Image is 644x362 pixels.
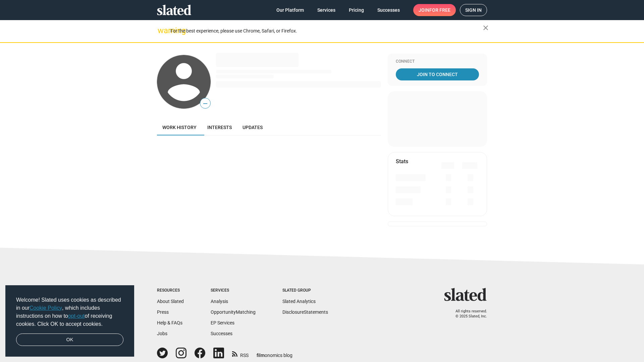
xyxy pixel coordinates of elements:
[349,4,364,16] span: Pricing
[429,4,450,16] span: for free
[16,296,123,328] span: Welcome! Slated uses cookies as described in our , which includes instructions on how to of recei...
[419,4,450,16] span: Join
[157,299,184,304] a: About Slated
[448,309,487,319] p: All rights reserved. © 2025 Slated, Inc.
[202,119,237,135] a: Interests
[282,288,328,293] div: Slated Group
[282,309,328,315] a: DisclosureStatements
[157,119,202,135] a: Work history
[211,320,234,325] a: EP Services
[396,68,479,80] a: Join To Connect
[211,288,256,293] div: Services
[372,4,405,16] a: Successes
[397,68,478,80] span: Join To Connect
[30,305,62,311] a: Cookie Policy
[158,26,166,35] mat-icon: warning
[157,309,169,315] a: Press
[5,285,134,357] div: cookieconsent
[460,4,487,16] a: Sign in
[276,4,304,16] span: Our Platform
[243,125,263,130] span: Updates
[271,4,309,16] a: Our Platform
[157,320,182,325] a: Help & FAQs
[237,119,268,135] a: Updates
[257,347,292,359] a: filmonomics blog
[200,99,210,108] span: —
[162,125,197,130] span: Work history
[482,24,490,32] mat-icon: close
[413,4,456,16] a: Joinfor free
[257,353,265,358] span: film
[317,4,335,16] span: Services
[396,158,408,165] mat-card-title: Stats
[157,288,184,293] div: Resources
[170,26,483,36] div: For the best experience, please use Chrome, Safari, or Firefox.
[396,59,479,64] div: Connect
[343,4,369,16] a: Pricing
[465,4,482,16] span: Sign in
[211,299,228,304] a: Analysis
[211,331,232,336] a: Successes
[207,125,232,130] span: Interests
[157,331,167,336] a: Jobs
[232,348,249,359] a: RSS
[312,4,341,16] a: Services
[282,299,316,304] a: Slated Analytics
[16,334,123,346] a: dismiss cookie message
[211,309,256,315] a: OpportunityMatching
[68,313,85,319] a: opt-out
[377,4,400,16] span: Successes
